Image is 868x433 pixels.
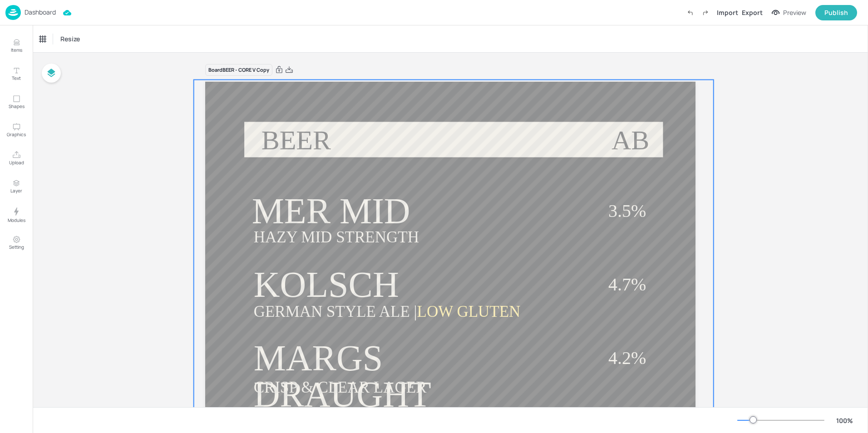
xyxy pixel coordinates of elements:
label: Undo (Ctrl + Z) [682,5,698,20]
div: Board BEER - CORE V Copy [205,64,272,76]
div: Import [717,8,738,17]
span: Resize [59,34,82,44]
span: 4.7% [608,274,646,295]
button: Publish [815,5,857,20]
div: Preview [783,8,806,18]
p: Dashboard [25,9,56,15]
div: Export [742,8,763,17]
label: Redo (Ctrl + Y) [698,5,713,20]
span: 4.2% [608,348,646,368]
span: GERMAN STYLE ALE | [254,303,417,320]
img: logo-86c26b7e.jpg [5,5,21,20]
div: Publish [824,8,848,18]
span: LOW GLUTEN [417,303,521,320]
span: BEER [261,125,331,155]
span: MER MID [252,191,410,231]
span: MARGS DRAUGHT [254,338,431,414]
div: 100 % [833,416,855,425]
button: Preview [766,6,812,20]
span: 3.5% [608,201,646,221]
span: KOLSCH [254,265,399,305]
span: ABV [612,125,649,193]
span: HAZY MID STRENGTH [254,228,419,246]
